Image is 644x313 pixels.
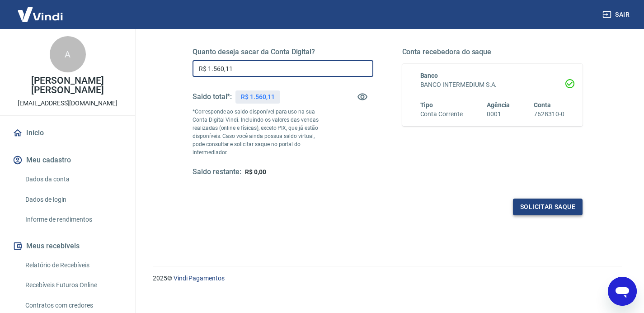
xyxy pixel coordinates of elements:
div: A [50,36,86,72]
img: Vindi [11,0,70,28]
h6: 7628310-0 [534,109,564,119]
h5: Quanto deseja sacar da Conta Digital? [193,47,373,57]
p: [EMAIL_ADDRESS][DOMAIN_NAME] [18,99,118,108]
button: Sair [601,6,633,23]
span: Tipo [420,101,433,109]
a: Relatório de Recebíveis [22,256,124,275]
a: Informe de rendimentos [22,210,124,229]
h6: BANCO INTERMEDIUM S.A. [420,80,565,90]
span: R$ 0,00 [245,168,266,175]
button: Meu cadastro [11,150,124,170]
h6: 0001 [487,109,510,119]
p: 2025 © [153,274,622,283]
iframe: Botão para abrir a janela de mensagens [608,277,637,306]
p: *Corresponde ao saldo disponível para uso na sua Conta Digital Vindi. Incluindo os valores das ve... [193,108,328,156]
p: R$ 1.560,11 [241,92,274,102]
h5: Conta recebedora do saque [402,47,583,57]
h5: Saldo total*: [193,92,232,101]
button: Meus recebíveis [11,236,124,256]
a: Início [11,123,124,143]
span: Conta [534,101,551,109]
span: Banco [420,72,438,79]
a: Dados de login [22,190,124,209]
span: Agência [487,101,510,109]
h5: Saldo restante: [193,167,241,177]
button: Solicitar saque [513,199,583,215]
a: Dados da conta [22,170,124,189]
p: [PERSON_NAME] [PERSON_NAME] [7,76,128,95]
a: Vindi Pagamentos [174,275,225,282]
a: Recebíveis Futuros Online [22,276,124,294]
h6: Conta Corrente [420,109,463,119]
